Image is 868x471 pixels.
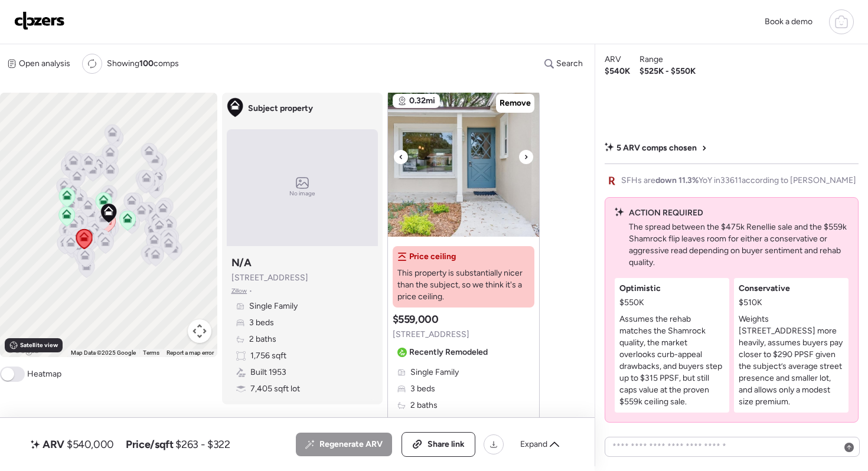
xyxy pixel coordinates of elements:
[409,251,456,263] span: Price ceiling
[107,58,179,70] span: Showing comps
[71,349,136,356] span: Map Data ©2025 Google
[231,256,252,270] h3: N/A
[67,437,114,452] span: $540,000
[249,300,298,312] span: Single Family
[3,342,42,357] a: Open this area in Google Maps (opens a new window)
[616,142,697,154] span: 5 ARV comps chosen
[393,312,439,326] h3: $559,000
[765,17,812,27] span: Book a demo
[250,350,286,362] span: 1,756 sqft
[452,416,468,428] span: + 1%
[249,317,274,329] span: 3 beds
[639,66,696,77] span: $525K - $550K
[139,58,154,68] span: 100
[248,103,313,115] span: Subject property
[605,66,630,77] span: $540K
[639,54,663,66] span: Range
[397,267,530,303] span: This property is substantially nicer than the subject, so we think it's a price ceiling.
[250,367,286,378] span: Built 1953
[20,341,58,350] span: Satellite view
[27,368,61,380] span: Heatmap
[739,297,762,309] span: $510K
[556,58,583,70] span: Search
[43,437,64,452] span: ARV
[621,175,856,187] span: SFHs are YoY in 33611 according to [PERSON_NAME]
[410,400,438,411] span: 2 baths
[250,383,300,395] span: 7,405 sqft lot
[412,416,448,428] span: 1,777 sqft
[500,97,531,109] span: Remove
[655,175,699,185] span: down 11.3%
[3,342,42,357] img: Google
[520,439,547,450] span: Expand
[629,221,849,269] p: The spread between the $475k Renellie sale and the $559k Shamrock flip leaves room for either a c...
[14,11,65,30] img: Logo
[410,367,459,378] span: Single Family
[409,95,435,107] span: 0.32mi
[249,286,252,296] span: •
[231,286,247,296] span: Zillow
[410,383,435,395] span: 3 beds
[428,439,465,450] span: Share link
[409,346,488,358] span: Recently Remodeled
[175,437,230,452] span: $263 - $322
[19,58,70,70] span: Open analysis
[249,333,276,345] span: 2 baths
[619,313,725,408] p: Assumes the rehab matches the Shamrock quality, the market overlooks curb-appeal drawbacks, and b...
[393,329,469,341] span: [STREET_ADDRESS]
[605,54,621,66] span: ARV
[739,313,844,408] p: Weights [STREET_ADDRESS] more heavily, assumes buyers pay closer to $290 PPSF given the subject’s...
[143,349,159,356] a: Terms (opens in new tab)
[289,189,315,198] span: No image
[319,439,383,450] span: Regenerate ARV
[167,349,214,356] a: Report a map error
[619,283,661,295] span: Optimistic
[629,207,703,219] span: ACTION REQUIRED
[188,319,211,343] button: Map camera controls
[231,272,308,284] span: [STREET_ADDRESS]
[739,283,790,295] span: Conservative
[126,437,173,452] span: Price/sqft
[619,297,644,309] span: $550K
